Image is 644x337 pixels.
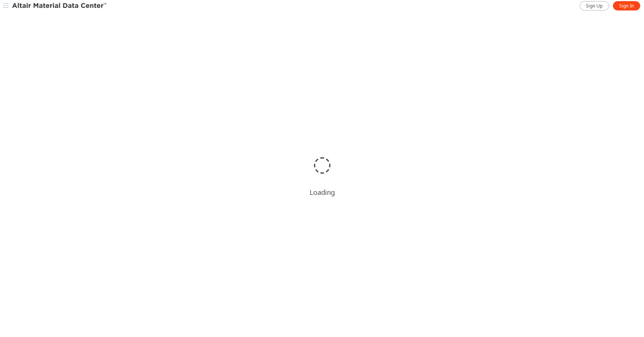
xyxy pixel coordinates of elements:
[613,1,640,10] a: Sign In
[619,3,634,9] span: Sign In
[580,1,609,10] a: Sign Up
[586,3,603,9] span: Sign Up
[309,188,335,197] div: Loading
[12,2,108,10] img: Altair Material Data Center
